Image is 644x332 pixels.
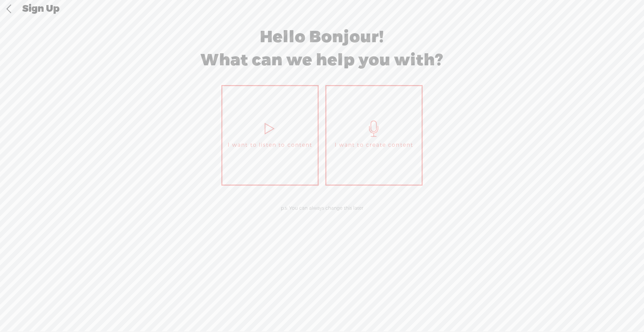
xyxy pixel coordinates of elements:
[228,140,312,150] span: I want to listen to content
[257,29,387,45] div: Hello Bonjour!
[197,52,447,68] div: What can we help you with?
[335,140,413,150] span: I want to create content
[277,205,367,211] div: p.s: You can always change this later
